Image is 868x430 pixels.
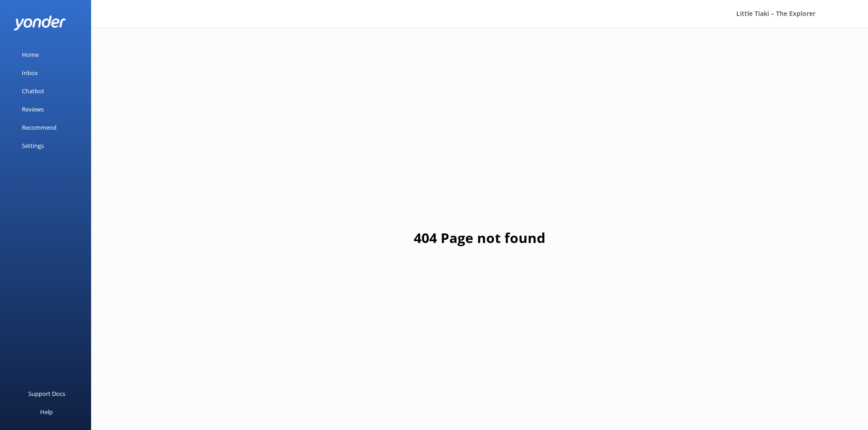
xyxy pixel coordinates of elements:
div: Help [40,403,53,421]
div: Recommend [22,118,56,137]
img: yonder-white-logo.png [14,15,66,30]
div: Chatbot [22,82,44,100]
div: Home [22,46,39,64]
div: Support Docs [28,384,65,403]
div: Inbox [22,64,38,82]
h1: 404 Page not found [414,227,545,249]
div: Settings [22,137,44,155]
div: Reviews [22,100,44,118]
